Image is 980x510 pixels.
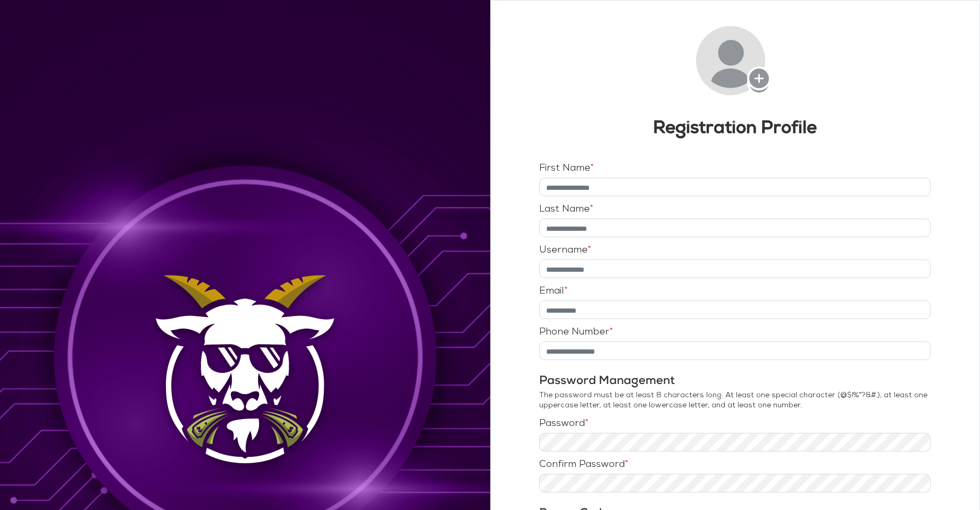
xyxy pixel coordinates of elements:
[539,419,589,429] label: Password
[539,246,591,255] label: Username
[144,265,346,476] img: Background Image
[539,121,931,138] h3: Registration Profile
[539,205,593,214] label: Last Name
[539,164,594,173] label: First Name
[539,460,629,470] label: Confirm Password
[539,287,568,296] label: Email
[539,373,931,390] h3: Password Management
[539,390,931,411] p: The password must be at least 8 characters long. At least one special character (@$!%*?&#.), at l...
[539,328,613,337] label: Phone Number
